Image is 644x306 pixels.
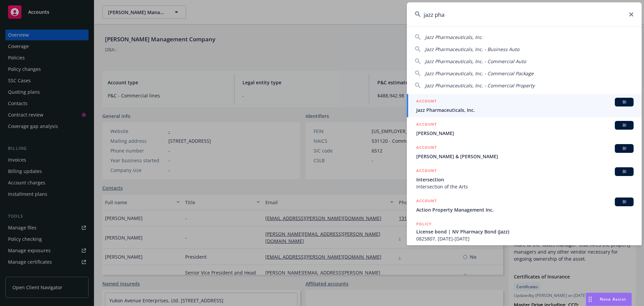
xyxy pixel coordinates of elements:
[618,169,631,175] span: BI
[416,106,634,114] span: Jazz Pharmaceuticals, Inc.
[416,176,634,183] span: Intersection
[416,198,437,206] h5: ACCOUNT
[416,221,432,227] h5: POLICY
[586,293,632,306] button: Nova Assist
[407,117,642,140] a: ACCOUNTBI[PERSON_NAME]
[407,94,642,117] a: ACCOUNTBIJazz Pharmaceuticals, Inc.
[618,145,631,151] span: BI
[407,2,642,27] input: Search...
[407,217,642,246] a: POLICYLicense bond | NV Pharmacy Bond (Jazz)0825807, [DATE]-[DATE]
[586,293,594,306] div: Drag to move
[416,153,634,160] span: [PERSON_NAME] & [PERSON_NAME]
[407,164,642,194] a: ACCOUNTBIIntersectionIntersection of the Arts
[425,46,519,52] span: Jazz Pharmaceuticals, Inc. - Business Auto
[407,194,642,217] a: ACCOUNTBIAction Property Management Inc.
[407,140,642,164] a: ACCOUNTBI[PERSON_NAME] & [PERSON_NAME]
[425,70,534,77] span: Jazz Pharmaceuticals, Inc. - Commercial Package
[416,183,634,190] span: Intersection of the Arts
[600,296,626,302] span: Nova Assist
[618,122,631,128] span: BI
[425,82,535,89] span: Jazz Pharmaceuticals, Inc. - Commercial Property
[425,58,526,64] span: Jazz Pharmaceuticals, Inc. - Commercial Auto
[416,167,437,175] h5: ACCOUNT
[416,228,634,235] span: License bond | NV Pharmacy Bond (Jazz)
[416,144,437,152] h5: ACCOUNT
[416,235,634,242] span: 0825807, [DATE]-[DATE]
[416,121,437,129] h5: ACCOUNT
[416,130,634,137] span: [PERSON_NAME]
[416,98,437,106] h5: ACCOUNT
[618,99,631,105] span: BI
[618,199,631,205] span: BI
[416,206,634,213] span: Action Property Management Inc.
[425,34,483,40] span: Jazz Pharmaceuticals, Inc.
